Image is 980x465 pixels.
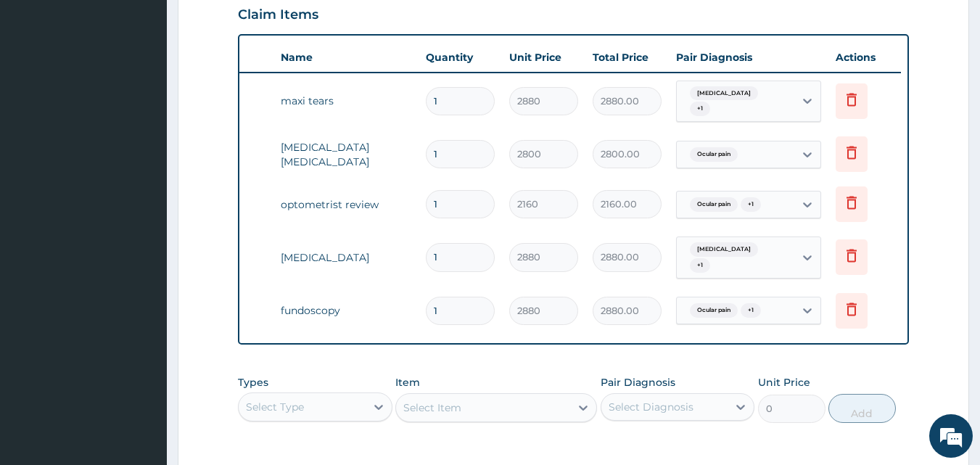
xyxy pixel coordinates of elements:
[273,243,419,272] td: [MEDICAL_DATA]
[690,242,758,257] span: [MEDICAL_DATA]
[502,43,585,72] th: Unit Price
[828,394,896,423] button: Add
[690,258,710,273] span: + 1
[7,310,276,361] textarea: Type your message and hit 'Enter'
[238,7,273,42] div: Minimize live chat window
[84,140,200,287] span: We're online!
[828,43,901,72] th: Actions
[27,73,59,109] img: d_794563401_company_1708531726252_794563401
[609,400,693,414] div: Select Diagnosis
[601,375,675,390] label: Pair Diagnosis
[75,81,244,100] div: Chat with us now
[273,86,419,115] td: maxi tears
[741,303,761,318] span: + 1
[690,102,710,116] span: + 1
[690,303,738,318] span: Ocular pain
[238,376,268,389] label: Types
[690,147,738,162] span: Ocular pain
[690,197,738,212] span: Ocular pain
[669,43,828,72] th: Pair Diagnosis
[741,197,761,212] span: + 1
[273,190,419,219] td: optometrist review
[585,43,669,72] th: Total Price
[273,43,419,72] th: Name
[238,7,318,23] h3: Claim Items
[395,375,420,390] label: Item
[246,400,304,414] div: Select Type
[273,296,419,325] td: fundoscopy
[273,133,419,176] td: [MEDICAL_DATA] [MEDICAL_DATA]
[419,43,502,72] th: Quantity
[758,375,810,390] label: Unit Price
[690,86,758,101] span: [MEDICAL_DATA]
